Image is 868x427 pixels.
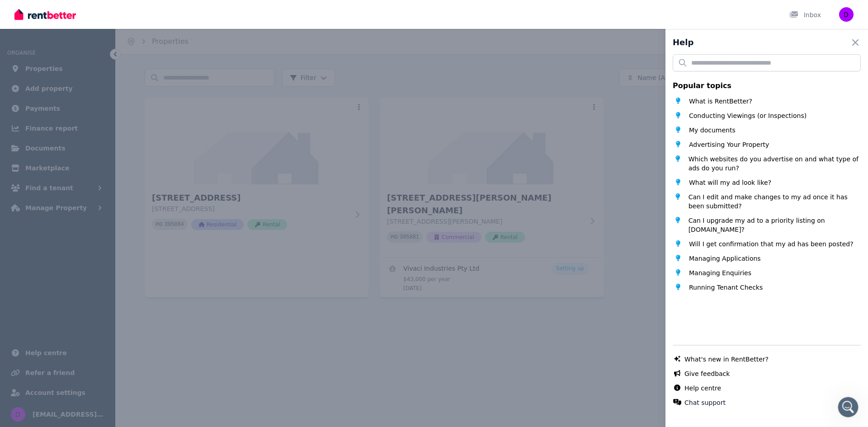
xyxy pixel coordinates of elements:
iframe: Intercom live chat [837,396,859,418]
span: Will I get confirmation that my ad has been posted? [689,239,854,249]
span: What will my ad look like? [689,178,771,187]
span: Managing Applications [689,254,761,263]
span: Which websites do you advertise on and what type of ads do you run? [689,155,861,173]
span: Running Tenant Checks [689,283,763,292]
span: Advertising Your Property [689,140,769,149]
button: Chat support [684,398,726,407]
span: Managing Enquiries [689,268,751,277]
h2: Help [673,36,693,49]
span: Can I upgrade my ad to a priority listing on [DOMAIN_NAME]? [689,216,861,234]
a: What's new in RentBetter? [684,355,769,364]
span: Conducting Viewings (or Inspections) [689,111,807,120]
a: Help centre [684,384,721,393]
span: What is RentBetter? [689,97,752,106]
p: Popular topics [673,80,861,91]
span: Can I edit and make changes to my ad once it has been submitted? [689,192,861,211]
span: My documents [689,126,736,135]
a: Give feedback [684,369,730,378]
